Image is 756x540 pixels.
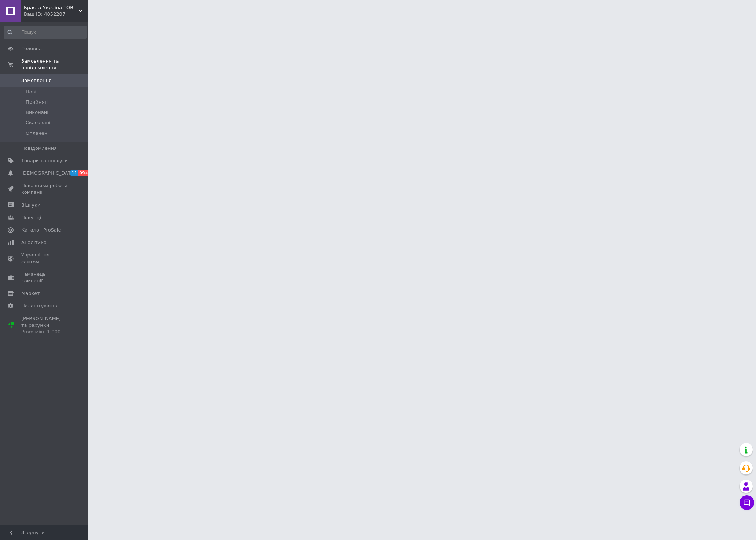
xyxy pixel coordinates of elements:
span: Браста Україна ТОВ [24,4,79,11]
span: Показники роботи компанії [21,182,68,196]
span: Покупці [21,214,41,221]
span: Нові [26,89,36,95]
span: Товари та послуги [21,158,68,164]
span: Аналітика [21,239,47,246]
span: [PERSON_NAME] та рахунки [21,315,68,336]
span: Замовлення [21,77,52,84]
span: 99+ [78,170,90,176]
span: 11 [70,170,78,176]
span: Виконані [26,109,48,116]
span: Відгуки [21,202,40,208]
span: [DEMOGRAPHIC_DATA] [21,170,76,177]
span: Замовлення та повідомлення [21,58,88,71]
span: Налаштування [21,303,59,309]
span: Каталог ProSale [21,227,61,233]
span: Повідомлення [21,145,57,152]
div: Ваш ID: 4052207 [24,11,88,18]
button: Чат з покупцем [740,495,754,510]
span: Гаманець компанії [21,271,68,284]
span: Прийняті [26,99,48,106]
span: Маркет [21,290,40,297]
span: Скасовані [26,119,51,126]
span: Управління сайтом [21,252,68,265]
span: Головна [21,45,42,52]
div: Prom мікс 1 000 [21,329,68,335]
span: Оплачені [26,130,49,137]
input: Пошук [4,26,87,39]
